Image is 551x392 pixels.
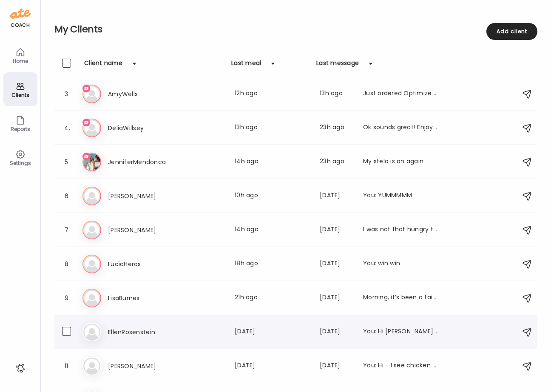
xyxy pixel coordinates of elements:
div: 6. [62,191,72,201]
div: coach [11,22,30,29]
div: [DATE] [235,327,310,337]
div: Last message [316,59,359,72]
div: Just ordered Optimize with your link . [363,89,438,99]
div: 7. [62,225,72,235]
div: Morning, it’s been a fairly straightforward week, I have Avett so early dinners - two nights out ... [363,293,438,303]
div: 14h ago [235,225,310,235]
h3: [PERSON_NAME] [108,191,183,201]
div: My stelo is on again. [363,157,438,167]
div: 3. [62,89,72,99]
div: [DATE] [320,327,353,337]
img: ate [10,7,31,20]
div: You: win win [363,259,438,269]
h3: LisaBurnes [108,293,183,303]
div: 23h ago [320,123,353,133]
div: [DATE] [320,259,353,269]
div: 21h ago [235,293,310,303]
div: [DATE] [235,361,310,371]
div: 5. [62,157,72,167]
h3: DeliaWillsey [108,123,183,133]
h3: AmyWells [108,89,183,99]
div: 8. [62,259,72,269]
div: 13h ago [235,123,310,133]
div: 4. [62,123,72,133]
div: 13h ago [320,89,353,99]
div: You: Hi [PERSON_NAME] - just checking in to see how you are doing? I know you werent on the call ... [363,327,438,337]
div: 14h ago [235,157,310,167]
div: [DATE] [320,293,353,303]
h2: My Clients [54,23,537,36]
div: Clients [5,92,36,98]
div: 23h ago [320,157,353,167]
div: Settings [5,160,36,166]
div: Reports [5,126,36,132]
div: Last meal [231,59,261,72]
div: You: Hi - I see chicken broth and i just want to make sure this is for the nutrition and not that... [363,361,438,371]
div: 11. [62,361,72,371]
div: Home [5,58,36,64]
div: I was not that hungry that night. Yes I understand. [363,225,438,235]
div: 9. [62,293,72,303]
h3: LuciaHeros [108,259,183,269]
h3: [PERSON_NAME] [108,225,183,235]
div: [DATE] [320,191,353,201]
h3: [PERSON_NAME] [108,361,183,371]
div: 10h ago [235,191,310,201]
div: Client name [84,59,122,72]
div: 12h ago [235,89,310,99]
h3: JenniferMendonca [108,157,183,167]
h3: EllenRosenstein [108,327,183,337]
div: [DATE] [320,361,353,371]
div: You: YUMMMMM [363,191,438,201]
div: Ok sounds great! Enjoy your [DATE]!! [363,123,438,133]
div: 18h ago [235,259,310,269]
div: Add client [486,23,537,40]
div: [DATE] [320,225,353,235]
